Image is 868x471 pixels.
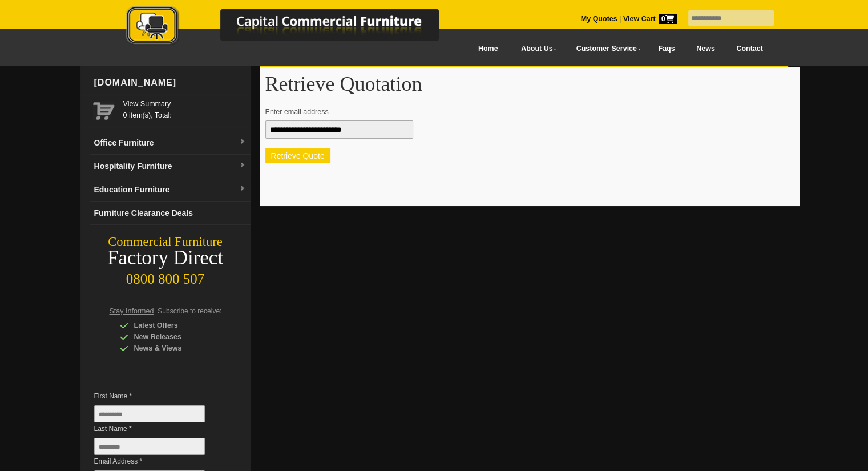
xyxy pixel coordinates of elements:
[265,73,794,95] h1: Retrieve Quotation
[90,202,251,225] a: Furniture Clearance Deals
[659,14,677,24] span: 0
[80,234,251,250] div: Commercial Furniture
[239,186,246,192] img: dropdown
[94,456,222,467] span: Email Address *
[123,98,246,119] span: 0 item(s), Total:
[120,331,228,343] div: New Releases
[265,148,330,163] button: Retrieve Quote
[563,36,647,62] a: Customer Service
[581,15,617,23] a: My Quotes
[120,343,228,354] div: News & Views
[90,178,251,202] a: Education Furnituredropdown
[94,391,222,402] span: First Name *
[239,162,246,169] img: dropdown
[80,265,251,287] div: 0800 800 507
[123,98,246,110] a: View Summary
[95,6,494,51] a: Capital Commercial Furniture Logo
[94,438,205,455] input: Last Name *
[95,6,494,47] img: Capital Commercial Furniture Logo
[120,320,228,331] div: Latest Offers
[90,131,251,155] a: Office Furnituredropdown
[623,15,677,23] strong: View Cart
[90,66,251,100] div: [DOMAIN_NAME]
[80,250,251,266] div: Factory Direct
[508,36,563,62] a: About Us
[94,405,205,422] input: First Name *
[90,155,251,178] a: Hospitality Furnituredropdown
[265,106,783,118] p: Enter email address
[648,36,686,62] a: Faqs
[239,139,246,146] img: dropdown
[725,36,773,62] a: Contact
[685,36,725,62] a: News
[110,307,154,315] span: Stay Informed
[621,15,676,23] a: View Cart0
[158,307,221,315] span: Subscribe to receive:
[94,423,222,434] span: Last Name *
